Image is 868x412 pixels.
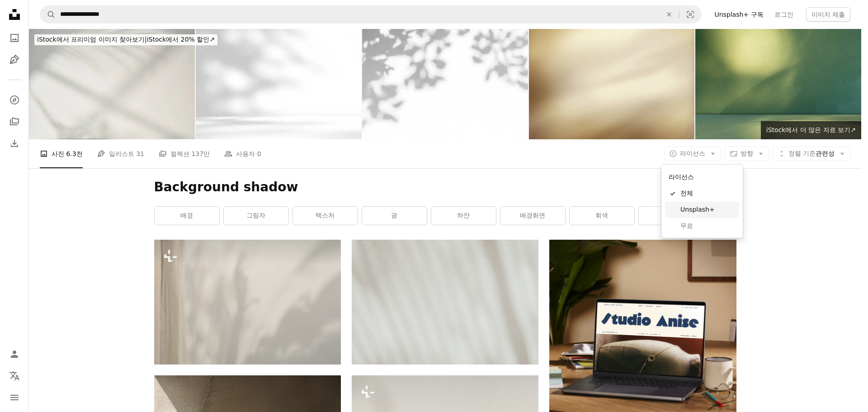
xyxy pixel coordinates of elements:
[680,189,736,198] span: 전체
[665,168,739,185] div: 라이선스
[680,205,736,214] span: Unsplash+
[664,147,721,161] button: 라이선스
[680,222,736,231] span: 무료
[680,150,705,157] span: 라이선스
[661,165,743,238] div: 라이선스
